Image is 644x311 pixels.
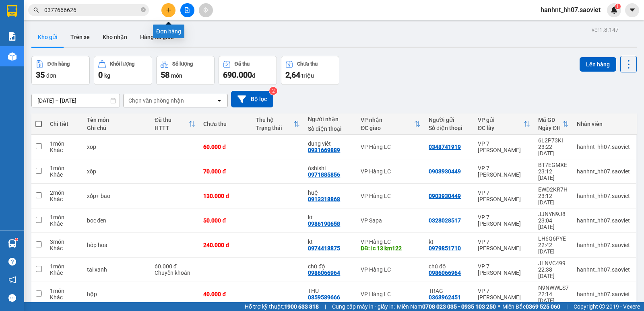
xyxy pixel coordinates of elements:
[538,284,569,291] div: N9NWWLS7
[474,113,534,135] th: Toggle SortBy
[31,56,90,85] button: Đơn hàng35đơn
[8,239,17,248] img: warehouse-icon
[155,270,196,276] div: Chuyển khoản
[87,168,147,175] div: xốp
[308,270,340,276] div: 0986066964
[538,266,569,279] div: 22:38 [DATE]
[538,211,569,217] div: JJNYN9J8
[156,56,215,85] button: Số lượng58món
[478,125,524,131] div: ĐC lấy
[361,266,421,273] div: VP Hàng LC
[325,302,326,311] span: |
[161,3,175,17] button: plus
[223,70,252,80] span: 690.000
[538,117,562,123] div: Mã GD
[308,165,353,171] div: óshishi
[216,97,223,104] svg: open
[50,245,79,251] div: Khác
[478,263,530,276] div: VP 7 [PERSON_NAME]
[8,52,17,61] img: warehouse-icon
[203,168,248,175] div: 70.000 đ
[203,291,248,297] div: 40.000 đ
[361,291,421,297] div: VP Hàng LC
[429,294,461,301] div: 0363962451
[50,270,79,276] div: Khác
[498,305,500,308] span: ⚪️
[577,291,632,297] div: hanhnt_hh07.saoviet
[538,291,569,304] div: 22:14 [DATE]
[429,193,461,199] div: 0903930449
[151,113,200,135] th: Toggle SortBy
[429,168,461,175] div: 0903930449
[308,116,353,122] div: Người nhận
[219,56,277,85] button: Đã thu690.000đ
[308,294,340,301] div: 0859589666
[44,6,139,14] input: Tìm tên, số ĐT hoặc mã đơn
[429,270,461,276] div: 0986066964
[429,263,470,270] div: chú độ
[429,288,470,294] div: TRAG
[308,239,353,245] div: kt
[566,302,568,311] span: |
[184,7,190,13] span: file-add
[478,165,530,178] div: VP 7 [PERSON_NAME]
[50,263,79,270] div: 1 món
[269,87,277,95] sup: 2
[172,61,193,67] div: Số lượng
[155,125,189,131] div: HTTT
[478,288,530,301] div: VP 7 [PERSON_NAME]
[478,117,524,123] div: VP gửi
[87,242,147,248] div: hôp hoa
[308,263,353,270] div: chú độ
[308,196,340,202] div: 0913318868
[155,117,189,123] div: Đã thu
[180,3,194,17] button: file-add
[534,5,607,15] span: hanhnt_hh07.saoviet
[361,245,421,251] div: DĐ: ic 13 km122
[31,27,64,47] button: Kho gửi
[361,168,421,175] div: VP Hàng LC
[577,144,632,150] div: hanhnt_hh07.saoviet
[199,3,213,17] button: aim
[8,32,17,41] img: solution-icon
[361,193,421,199] div: VP Hàng LC
[538,235,569,242] div: LH6Q6PYE
[301,72,314,79] span: triệu
[203,242,248,248] div: 240.000 đ
[50,165,79,171] div: 1 món
[361,217,421,224] div: VP Sapa
[429,217,461,224] div: 0328028517
[171,72,182,79] span: món
[98,70,103,80] span: 0
[203,217,248,224] div: 50.000 đ
[397,302,496,311] span: Miền Nam
[308,147,340,153] div: 0931669889
[8,294,16,302] span: message
[87,266,147,273] div: tai xanh
[96,27,134,47] button: Kho nhận
[8,258,16,266] span: question-circle
[50,239,79,245] div: 3 món
[538,193,569,206] div: 23:12 [DATE]
[478,140,530,153] div: VP 7 [PERSON_NAME]
[308,214,353,220] div: kt
[50,288,79,294] div: 1 món
[203,121,248,127] div: Chưa thu
[50,196,79,202] div: Khác
[128,97,184,105] div: Chọn văn phòng nhận
[577,193,632,199] div: hanhnt_hh07.saoviet
[256,125,293,131] div: Trạng thái
[361,144,421,150] div: VP Hàng LC
[87,217,147,224] div: boc đen
[538,137,569,144] div: 6L2P73KI
[50,147,79,153] div: Khác
[361,117,414,123] div: VP nhận
[308,189,353,196] div: huệ
[629,6,636,14] span: caret-down
[538,125,562,131] div: Ngày ĐH
[357,113,425,135] th: Toggle SortBy
[94,56,152,85] button: Khối lượng0kg
[538,168,569,181] div: 23:12 [DATE]
[577,121,632,127] div: Nhân viên
[577,168,632,175] div: hanhnt_hh07.saoviet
